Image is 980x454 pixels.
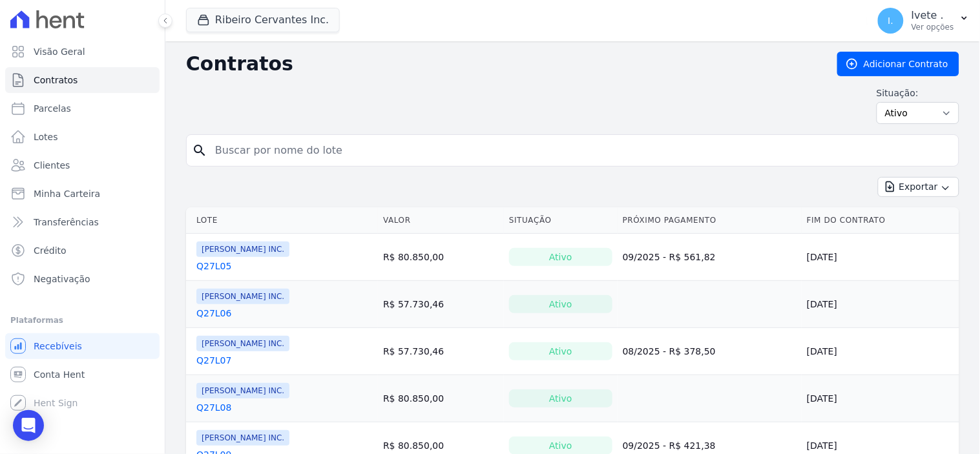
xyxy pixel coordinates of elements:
[196,383,289,398] span: [PERSON_NAME] INC.
[5,333,160,359] a: Recebíveis
[34,216,99,229] span: Transferências
[623,346,716,356] a: 08/2025 - R$ 378,50
[623,252,716,262] a: 09/2025 - R$ 561,82
[34,45,85,58] span: Visão Geral
[34,244,67,257] span: Crédito
[802,328,959,375] td: [DATE]
[196,401,231,414] a: Q27L08
[207,138,954,163] input: Buscar por nome do lote
[196,430,289,446] span: [PERSON_NAME] INC.
[509,248,612,266] div: Ativo
[5,181,160,207] a: Minha Carteira
[837,52,959,76] a: Adicionar Contrato
[192,143,207,158] i: search
[378,328,504,375] td: R$ 57.730,46
[34,368,85,381] span: Conta Hent
[196,354,231,367] a: Q27L07
[802,281,959,328] td: [DATE]
[877,87,959,99] label: Situação:
[196,260,231,273] a: Q27L05
[5,124,160,150] a: Lotes
[196,289,289,304] span: [PERSON_NAME] INC.
[5,238,160,263] a: Crédito
[34,130,58,143] span: Lotes
[34,187,100,200] span: Minha Carteira
[34,102,71,115] span: Parcelas
[186,207,378,234] th: Lote
[196,336,289,351] span: [PERSON_NAME] INC.
[13,410,44,441] div: Open Intercom Messenger
[5,209,160,235] a: Transferências
[878,177,959,197] button: Exportar
[509,295,612,313] div: Ativo
[509,342,612,360] div: Ativo
[504,207,618,234] th: Situação
[196,242,289,257] span: [PERSON_NAME] INC.
[802,207,959,234] th: Fim do Contrato
[34,74,78,87] span: Contratos
[378,281,504,328] td: R$ 57.730,46
[34,340,82,353] span: Recebíveis
[34,273,90,285] span: Negativação
[186,52,817,76] h2: Contratos
[378,207,504,234] th: Valor
[802,234,959,281] td: [DATE]
[888,16,894,25] span: I.
[509,389,612,408] div: Ativo
[5,96,160,121] a: Parcelas
[5,39,160,65] a: Visão Geral
[378,375,504,422] td: R$ 80.850,00
[5,67,160,93] a: Contratos
[10,313,154,328] div: Plataformas
[618,207,802,234] th: Próximo Pagamento
[623,440,716,451] a: 09/2025 - R$ 421,38
[912,22,954,32] p: Ver opções
[34,159,70,172] span: Clientes
[186,8,340,32] button: Ribeiro Cervantes Inc.
[868,3,980,39] button: I. Ivete . Ver opções
[378,234,504,281] td: R$ 80.850,00
[5,152,160,178] a: Clientes
[5,362,160,387] a: Conta Hent
[912,9,954,22] p: Ivete .
[802,375,959,422] td: [DATE]
[5,266,160,292] a: Negativação
[196,307,231,320] a: Q27L06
